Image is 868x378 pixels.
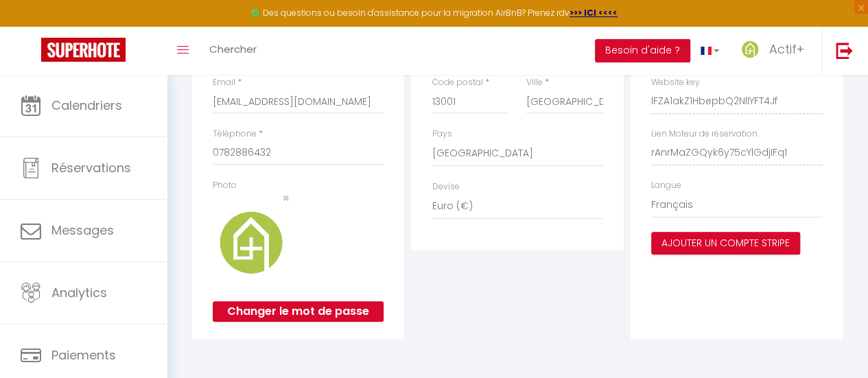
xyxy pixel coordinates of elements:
label: Langue [651,179,681,192]
a: >>> ICI <<<< [570,7,618,19]
span: Chercher [209,42,257,56]
label: Photo [213,179,237,192]
a: ... Actif+ [729,27,821,75]
label: Email [213,76,235,89]
img: 17327217923047.jpeg [213,204,289,281]
button: Ajouter un compte Stripe [651,232,800,255]
label: Devise [432,180,459,193]
button: Besoin d'aide ? [595,39,690,62]
label: Code postal [432,76,482,89]
button: Changer le mot de passe [213,301,384,322]
span: Paiements [51,346,116,364]
span: Messages [51,222,114,239]
label: Pays [432,128,451,141]
img: logout [836,42,853,59]
span: × [282,189,290,206]
span: Actif+ [769,40,804,58]
label: Website key [651,76,700,89]
label: Ville [526,76,543,89]
label: Lien Moteur de réservation [651,128,758,141]
img: Super Booking [41,38,126,62]
img: ... [740,39,760,60]
label: Téléphone [213,128,257,141]
a: Chercher [199,27,267,75]
button: Close [282,192,290,204]
span: Analytics [51,284,107,301]
span: Réservations [51,159,131,176]
span: Calendriers [51,97,122,114]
